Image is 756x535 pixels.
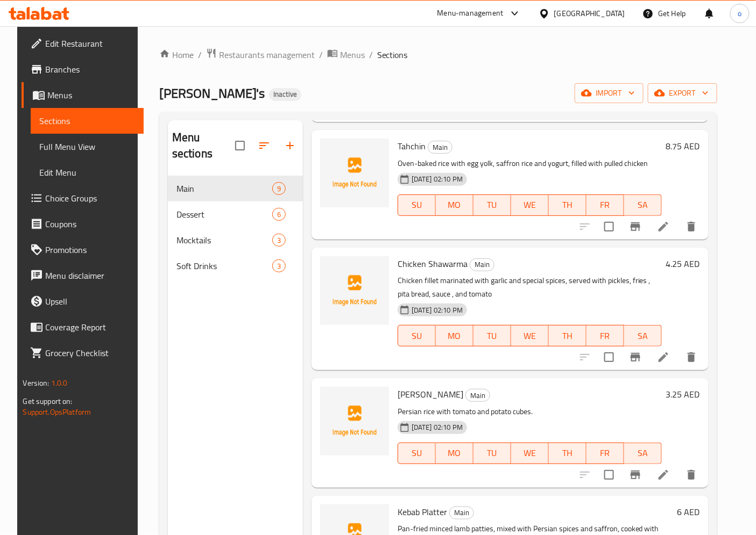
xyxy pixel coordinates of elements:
[22,263,144,288] a: Menu disclaimer
[45,63,135,76] span: Branches
[340,48,365,61] span: Menus
[176,208,272,221] span: Dessert
[624,194,662,216] button: SA
[273,184,285,194] span: 9
[398,386,463,402] span: [PERSON_NAME]
[31,160,144,185] a: Edit Menu
[587,443,624,464] button: FR
[628,328,658,344] span: SA
[251,133,277,158] span: Sort sections
[738,8,741,19] span: o
[269,90,301,99] span: Inactive
[39,166,135,179] span: Edit Menu
[553,197,582,213] span: TH
[624,325,662,346] button: SA
[23,376,49,390] span: Version:
[176,259,272,272] span: Soft Drinks
[628,445,658,461] span: SA
[22,31,144,56] a: Edit Restaurant
[277,133,303,158] button: Add section
[474,443,511,464] button: TU
[553,328,582,344] span: TH
[515,197,545,213] span: WE
[648,83,717,103] button: export
[22,340,144,366] a: Grocery Checklist
[45,295,135,308] span: Upsell
[22,288,144,314] a: Upsell
[398,157,662,170] p: Oven-baked rice with egg yolk, saffron rice and yogurt, filled with pulled chicken
[398,138,426,154] span: Tahchin
[470,258,494,271] div: Main
[440,328,469,344] span: MO
[553,445,582,461] span: TH
[47,89,135,102] span: Menus
[549,443,587,464] button: TH
[22,211,144,237] a: Coupons
[623,462,648,488] button: Branch-specific-item
[51,376,68,390] span: 1.0.0
[45,218,135,230] span: Coupons
[176,182,272,195] div: Main
[554,8,625,19] div: [GEOGRAPHIC_DATA]
[666,139,700,154] h6: 8.75 AED
[474,194,511,216] button: TU
[623,344,648,370] button: Branch-specific-item
[587,325,624,346] button: FR
[22,314,144,340] a: Coverage Report
[402,445,432,461] span: SU
[679,462,704,488] button: delete
[22,56,144,82] a: Branches
[549,194,587,216] button: TH
[598,464,620,486] span: Select to update
[176,234,272,247] span: Mocktails
[679,214,704,240] button: delete
[168,253,303,279] div: Soft Drinks3
[398,325,436,346] button: SU
[398,256,468,272] span: Chicken Shawarma
[657,468,670,481] a: Edit menu item
[549,325,587,346] button: TH
[272,234,286,247] div: items
[436,194,474,216] button: MO
[22,185,144,211] a: Choice Groups
[269,88,301,101] div: Inactive
[407,422,467,432] span: [DATE] 02:10 PM
[623,214,648,240] button: Branch-specific-item
[168,227,303,253] div: Mocktails3
[474,325,511,346] button: TU
[598,215,620,238] span: Select to update
[428,141,452,154] span: Main
[398,405,662,418] p: Persian rice with tomato and potato cubes.
[45,37,135,50] span: Edit Restaurant
[45,321,135,334] span: Coverage Report
[273,261,285,271] span: 3
[657,351,670,364] a: Edit menu item
[407,305,467,315] span: [DATE] 02:10 PM
[377,48,408,61] span: Sections
[478,328,507,344] span: TU
[229,134,251,157] span: Select all sections
[206,48,315,62] a: Restaurants management
[45,243,135,256] span: Promotions
[39,114,135,127] span: Sections
[22,237,144,263] a: Promotions
[466,389,490,402] span: Main
[478,445,507,461] span: TU
[656,86,709,100] span: export
[159,48,194,61] a: Home
[168,171,303,283] nav: Menu sections
[23,394,72,408] span: Get support on:
[587,194,624,216] button: FR
[407,174,467,184] span: [DATE] 02:10 PM
[45,346,135,359] span: Grocery Checklist
[272,259,286,272] div: items
[272,182,286,195] div: items
[436,325,474,346] button: MO
[428,141,453,154] div: Main
[591,328,620,344] span: FR
[679,344,704,370] button: delete
[440,445,469,461] span: MO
